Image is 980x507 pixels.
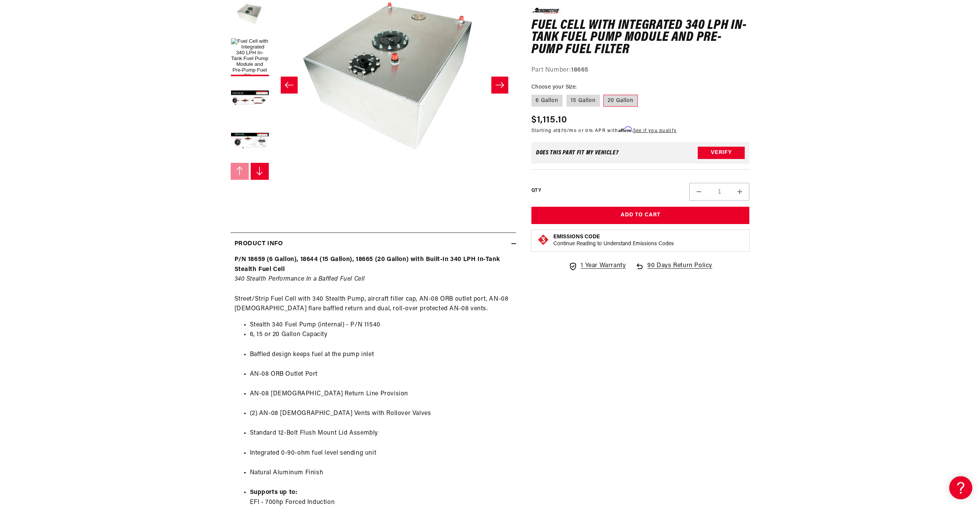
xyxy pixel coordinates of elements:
label: QTY [531,187,541,194]
strong: Emissions Code [553,234,600,239]
li: AN-08 [DEMOGRAPHIC_DATA] Return Line Provision [250,389,512,409]
li: Integrated 0-90-ohm fuel level sending unit [250,448,512,468]
label: 15 Gallon [566,94,600,107]
legend: Choose your Size: [531,83,578,91]
summary: Product Info [231,233,516,255]
span: $1,115.10 [531,113,568,127]
p: Street/Strip Fuel Cell with 340 Stealth Pump, aircraft filler cap, AN-08 ORB outlet port, AN-08 [... [235,255,512,314]
p: Starting at /mo or 0% APR with . [531,127,677,134]
label: 6 Gallon [531,94,563,107]
button: Slide right [251,163,269,180]
span: 1 Year Warranty [581,261,626,271]
button: Verify [698,147,745,159]
h2: Product Info [235,239,283,249]
li: Baffled design keeps fuel at the pump inlet [250,350,512,370]
li: AN-08 ORB Outlet Port [250,370,512,389]
strong: 18665 [571,67,588,73]
div: Part Number: [531,65,750,75]
strong: Supports up to: [250,489,298,495]
button: Add to Cart [531,207,750,224]
span: Affirm [618,127,632,132]
em: 340 Stealth Performance In a Baffled Fuel Cell [235,276,365,282]
span: $70 [558,129,567,133]
a: See if you qualify - Learn more about Affirm Financing (opens in modal) [633,129,677,133]
button: Slide left [281,77,298,94]
button: Load image 4 in gallery view [231,80,269,119]
a: 1 Year Warranty [568,261,626,271]
img: Emissions code [537,233,549,246]
button: Load image 1 in gallery view [231,38,269,76]
div: Does This part fit My vehicle? [536,150,619,156]
h1: Fuel Cell with Integrated 340 LPH In-Tank Fuel Pump Module and Pre-Pump Fuel Filter [531,19,750,56]
button: Slide left [231,163,249,180]
li: 6, 15 or 20 Gallon Capacity [250,330,512,350]
li: Standard 12-Bolt Flush Mount Lid Assembly [250,428,512,448]
li: Stealth 340 Fuel Pump (internal) - P/N 11540 [250,320,512,330]
label: 20 Gallon [603,94,638,107]
button: Emissions CodeContinue Reading to Understand Emissions Codes [553,233,674,247]
li: Natural Aluminum Finish [250,468,512,488]
a: 90 Days Return Policy [635,261,712,278]
button: Slide right [491,77,508,94]
button: Load image 5 in gallery view [231,122,269,161]
strong: P/N 18659 (6 Gallon), 18644 (15 Gallon), 18665 (20 Gallon) with Built-In 340 LPH In-Tank Stealth ... [235,256,500,273]
span: 90 Days Return Policy [647,261,712,278]
p: Continue Reading to Understand Emissions Codes [553,240,674,247]
li: (2) AN-08 [DEMOGRAPHIC_DATA] Vents with Rollover Valves [250,409,512,428]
